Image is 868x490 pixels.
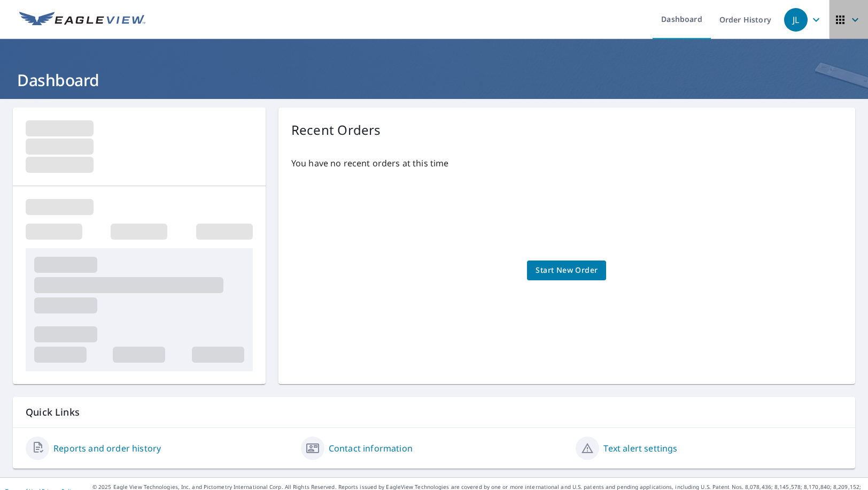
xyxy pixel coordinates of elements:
[13,69,855,91] h1: Dashboard
[19,12,145,28] img: EV Logo
[536,264,598,277] span: Start New Order
[291,157,842,170] p: You have no recent orders at this time
[26,405,842,419] p: Quick Links
[329,442,413,455] a: Contact information
[291,120,381,140] p: Recent Orders
[527,261,606,280] a: Start New Order
[53,442,161,455] a: Reports and order history
[784,8,808,32] div: JL
[603,442,677,455] a: Text alert settings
